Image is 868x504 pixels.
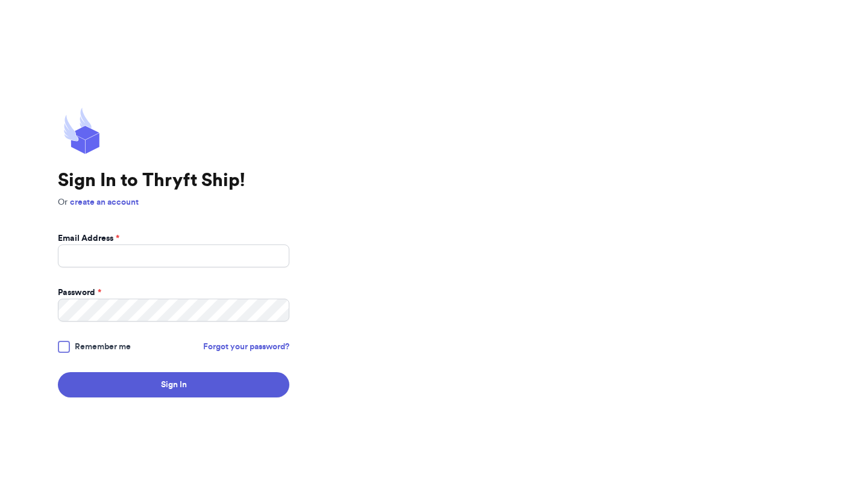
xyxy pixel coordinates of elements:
label: Password [58,287,101,299]
label: Email Address [58,232,119,244]
span: Remember me [75,341,131,353]
button: Sign In [58,372,289,397]
a: create an account [70,198,139,207]
h1: Sign In to Thryft Ship! [58,170,289,191]
p: Or [58,196,289,208]
a: Forgot your password? [203,341,289,353]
